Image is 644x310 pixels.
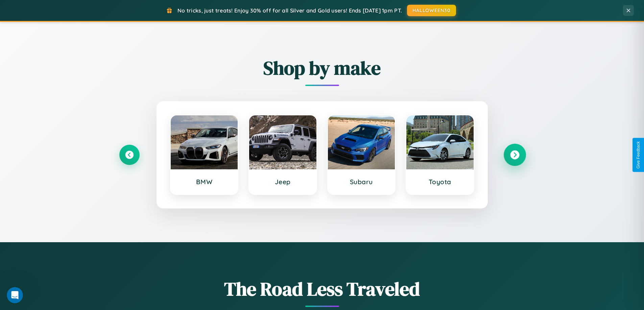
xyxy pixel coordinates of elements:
[335,178,388,186] h3: Subaru
[407,5,456,16] button: HALLOWEEN30
[7,287,23,303] iframe: Intercom live chat
[177,178,231,186] h3: BMW
[636,141,641,169] div: Give Feedback
[119,276,525,302] h1: The Road Less Traveled
[177,7,402,14] span: No tricks, just treats! Enjoy 30% off for all Silver and Gold users! Ends [DATE] 1pm PT.
[413,178,467,186] h3: Toyota
[119,55,525,81] h2: Shop by make
[256,178,310,186] h3: Jeep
